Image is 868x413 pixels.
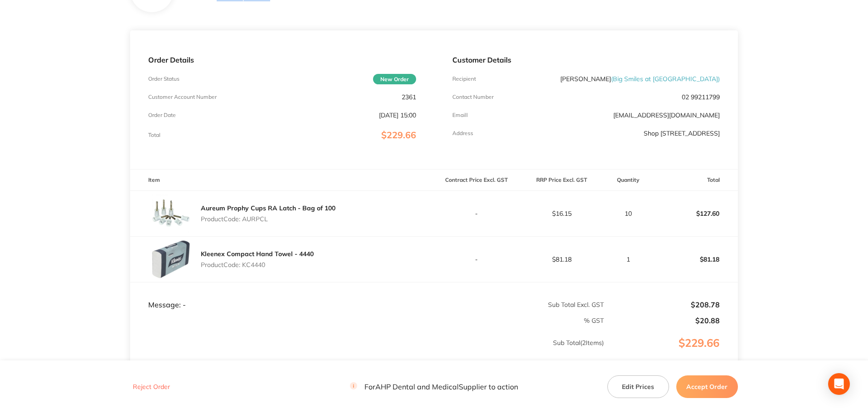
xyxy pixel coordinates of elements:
div: Open Intercom Messenger [828,373,850,395]
img: cXc4ZDc3cQ [148,191,194,236]
span: $229.66 [381,129,416,141]
span: ( Big Smiles at [GEOGRAPHIC_DATA] ) [611,75,720,83]
p: 02 99211799 [682,93,720,101]
p: For AHP Dental and Medical Supplier to action [350,383,518,391]
p: $81.18 [519,256,604,263]
th: Quantity [604,170,653,191]
button: Accept Order [676,375,738,398]
th: Contract Price Excl. GST [434,170,519,191]
p: 10 [605,210,652,217]
img: cHFreDJrNw [148,237,194,282]
p: Recipient [452,76,476,82]
th: Total [653,170,738,191]
p: $16.15 [519,210,604,217]
p: Contact Number [452,94,494,100]
p: - [435,210,519,217]
p: $127.60 [653,203,737,224]
a: Kleenex Compact Hand Towel - 4440 [201,250,314,258]
span: New Order [373,74,416,84]
p: $208.78 [605,301,720,309]
p: Product Code: AURPCL [201,215,335,223]
p: Sub Total ( 2 Items) [131,339,604,364]
p: Total [148,132,160,138]
td: Message: - [130,282,434,309]
th: Item [130,170,434,191]
p: Emaill [452,112,468,118]
p: Address [452,130,473,136]
p: Order Status [148,76,179,82]
p: [PERSON_NAME] [560,75,720,83]
p: - [435,256,519,263]
p: Order Date [148,112,176,118]
button: Edit Prices [607,375,669,398]
p: Customer Account Number [148,94,217,100]
p: $20.88 [605,316,720,325]
p: Customer Details [452,56,720,64]
p: [DATE] 15:00 [379,112,416,119]
p: Order Details [148,56,416,64]
a: [EMAIL_ADDRESS][DOMAIN_NAME] [613,111,720,119]
p: Shop [STREET_ADDRESS] [644,130,720,137]
p: Product Code: KC4440 [201,261,314,268]
a: Aureum Prophy Cups RA Latch - Bag of 100 [201,204,335,212]
p: $81.18 [653,248,737,270]
p: $229.66 [605,337,737,368]
p: % GST [131,317,604,324]
p: 1 [605,256,652,263]
p: 2361 [402,93,416,101]
th: RRP Price Excl. GST [519,170,604,191]
p: Sub Total Excl. GST [435,301,604,308]
button: Reject Order [130,383,173,391]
